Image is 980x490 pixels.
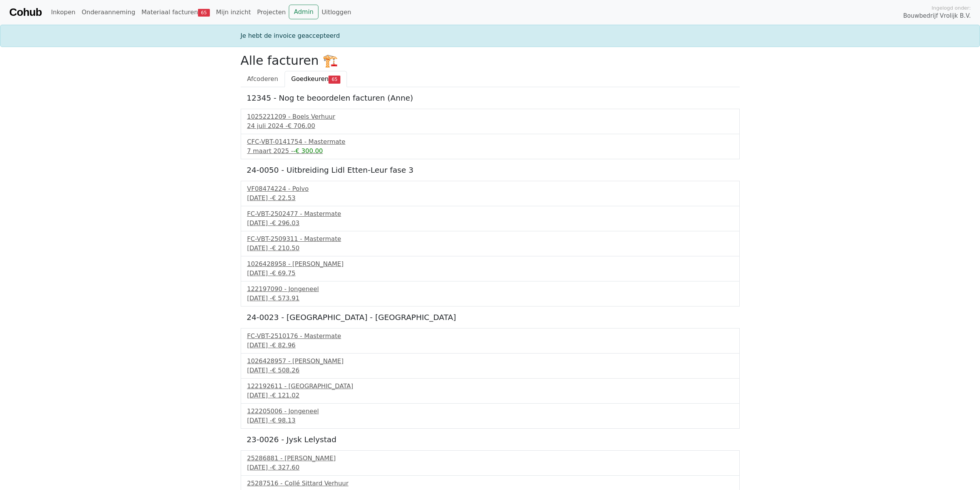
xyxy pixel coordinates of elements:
[247,382,733,400] a: 122192611 - [GEOGRAPHIC_DATA][DATE] -€ 121.02
[247,146,733,156] div: 7 maart 2025 -
[285,71,347,87] a: Goedkeuren65
[247,209,733,219] div: FC-VBT-2502477 - Mastermate
[247,416,733,425] div: [DATE] -
[318,5,354,20] a: Uitloggen
[272,219,299,227] span: € 296.03
[247,244,733,253] div: [DATE] -
[247,219,733,228] div: [DATE] -
[247,382,733,391] div: 122192611 - [GEOGRAPHIC_DATA]
[247,294,733,303] div: [DATE] -
[213,5,254,20] a: Mijn inzicht
[247,407,733,416] div: 122205006 - Jongeneel
[272,342,295,349] span: € 82.96
[272,392,299,399] span: € 121.02
[328,76,340,83] span: 65
[247,366,733,375] div: [DATE] -
[247,332,733,350] a: FC-VBT-2510176 - Mastermate[DATE] -€ 82.96
[247,313,734,322] h5: 24-0023 - [GEOGRAPHIC_DATA] - [GEOGRAPHIC_DATA]
[247,234,733,244] div: FC-VBT-2509311 - Mastermate
[247,259,733,269] div: 1026428958 - [PERSON_NAME]
[247,454,733,463] div: 25286881 - [PERSON_NAME]
[247,137,733,156] a: CFC-VBT-0141754 - Mastermate7 maart 2025 --€ 300.00
[288,122,315,130] span: € 706.00
[48,5,78,20] a: Inkopen
[247,209,733,228] a: FC-VBT-2502477 - Mastermate[DATE] -€ 296.03
[247,184,733,194] div: VF08474224 - Polvo
[247,285,733,294] div: 122197090 - Jongeneel
[138,5,213,20] a: Materiaal facturen65
[247,332,733,341] div: FC-VBT-2510176 - Mastermate
[247,194,733,203] div: [DATE] -
[254,5,289,20] a: Projecten
[247,184,733,203] a: VF08474224 - Polvo[DATE] -€ 22.53
[198,9,210,17] span: 65
[247,234,733,253] a: FC-VBT-2509311 - Mastermate[DATE] -€ 210.50
[79,5,138,20] a: Onderaanneming
[247,165,734,175] h5: 24-0050 - Uitbreiding Lidl Etten-Leur fase 3
[247,391,733,400] div: [DATE] -
[293,147,323,155] span: -€ 300.00
[247,285,733,303] a: 122197090 - Jongeneel[DATE] -€ 573.91
[247,269,733,278] div: [DATE] -
[272,367,299,374] span: € 508.26
[272,194,295,202] span: € 22.53
[247,435,734,444] h5: 23-0026 - Jysk Lelystad
[247,407,733,425] a: 122205006 - Jongeneel[DATE] -€ 98.13
[247,112,733,131] a: 1025221209 - Boels Verhuur24 juli 2024 -€ 706.00
[247,75,278,83] span: Afcoderen
[247,93,734,103] h5: 12345 - Nog te beoordelen facturen (Anne)
[247,357,733,366] div: 1026428957 - [PERSON_NAME]
[241,71,285,87] a: Afcoderen
[241,53,740,68] h2: Alle facturen 🏗️
[236,31,744,40] div: Je hebt de invoice geaccepteerd
[247,259,733,278] a: 1026428958 - [PERSON_NAME][DATE] -€ 69.75
[931,4,971,12] span: Ingelogd onder:
[9,3,42,22] a: Cohub
[291,75,328,83] span: Goedkeuren
[272,269,295,277] span: € 69.75
[247,479,733,488] div: 25287516 - Collé Sittard Verhuur
[247,137,733,146] div: CFC-VBT-0141754 - Mastermate
[247,112,733,121] div: 1025221209 - Boels Verhuur
[247,463,733,472] div: [DATE] -
[247,357,733,375] a: 1026428957 - [PERSON_NAME][DATE] -€ 508.26
[247,454,733,472] a: 25286881 - [PERSON_NAME][DATE] -€ 327.60
[272,464,299,471] span: € 327.60
[272,417,295,424] span: € 98.13
[272,295,299,302] span: € 573.91
[289,5,318,19] a: Admin
[247,121,733,131] div: 24 juli 2024 -
[272,244,299,252] span: € 210.50
[247,341,733,350] div: [DATE] -
[903,12,971,20] span: Bouwbedrijf Vrolijk B.V.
